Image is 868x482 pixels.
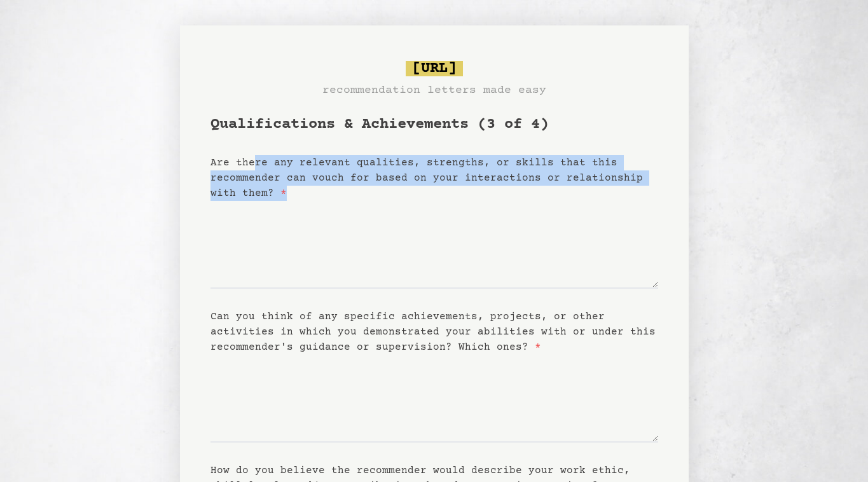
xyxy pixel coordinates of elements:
[210,311,656,353] label: Can you think of any specific achievements, projects, or other activities in which you demonstrat...
[210,114,658,135] h1: Qualifications & Achievements (3 of 4)
[406,61,463,76] span: [URL]
[322,81,546,99] h3: recommendation letters made easy
[210,157,643,199] label: Are there any relevant qualities, strengths, or skills that this recommender can vouch for based ...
